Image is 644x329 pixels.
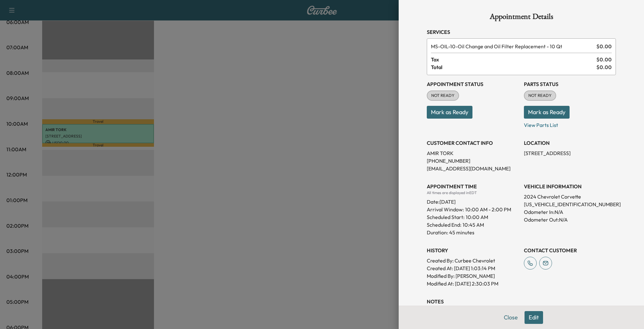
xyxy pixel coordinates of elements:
h3: CUSTOMER CONTACT INFO [427,139,519,147]
span: Oil Change and Oil Filter Replacement - 10 Qt [431,43,594,50]
div: All times are displayed in EDT [427,190,519,195]
button: Mark as Ready [524,106,570,119]
span: $ 0.00 [596,43,612,50]
span: Tax [431,56,596,63]
p: 10:00 AM [466,213,488,221]
h3: Appointment Status [427,80,519,88]
p: Odometer In: N/A [524,208,616,216]
p: Scheduled Start: [427,213,464,221]
button: Close [500,311,522,324]
h3: Parts Status [524,80,616,88]
p: Modified At : [DATE] 2:30:03 PM [427,280,519,287]
h3: Services [427,28,616,36]
p: Created At : [DATE] 1:03:14 PM [427,264,519,272]
span: $ 0.00 [596,63,612,71]
p: 10:45 AM [463,221,484,229]
h1: Appointment Details [427,13,616,23]
p: [STREET_ADDRESS] [524,149,616,157]
p: Duration: 45 minutes [427,229,519,236]
p: Created By : Curbee Chevrolet [427,257,519,264]
button: Edit [525,311,543,324]
p: AMIR TORK [427,149,519,157]
h3: CONTACT CUSTOMER [524,247,616,254]
p: Arrival Window: [427,206,519,213]
p: [US_VEHICLE_IDENTIFICATION_NUMBER] [524,200,616,208]
span: NOT READY [525,92,556,99]
p: View Parts List [524,119,616,129]
div: Date: [DATE] [427,195,519,206]
button: Mark as Ready [427,106,472,119]
p: Scheduled End: [427,221,461,229]
h3: NOTES [427,298,616,305]
span: NOT READY [427,92,458,99]
h3: VEHICLE INFORMATION [524,183,616,190]
span: $ 0.00 [596,56,612,63]
p: Odometer Out: N/A [524,216,616,223]
span: 10:00 AM - 2:00 PM [465,206,511,213]
span: Total [431,63,596,71]
h3: APPOINTMENT TIME [427,183,519,190]
h3: History [427,247,519,254]
p: 2024 Chevrolet Corvette [524,193,616,200]
p: [EMAIL_ADDRESS][DOMAIN_NAME] [427,165,519,172]
h3: LOCATION [524,139,616,147]
p: [PHONE_NUMBER] [427,157,519,165]
p: Modified By : [PERSON_NAME] [427,272,519,280]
